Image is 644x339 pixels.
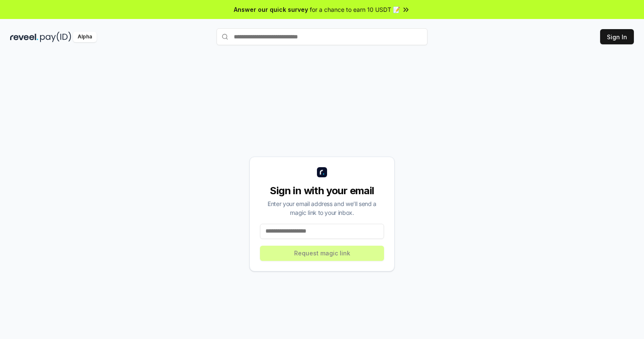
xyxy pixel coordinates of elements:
div: Sign in with your email [260,184,384,198]
div: Alpha [73,32,97,42]
img: reveel_dark [10,32,38,42]
img: pay_id [40,32,71,42]
div: Enter your email address and we’ll send a magic link to your inbox. [260,199,384,217]
button: Sign In [600,29,634,44]
img: logo_small [317,167,327,177]
span: for a chance to earn 10 USDT 📝 [310,5,400,14]
span: Answer our quick survey [234,5,308,14]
